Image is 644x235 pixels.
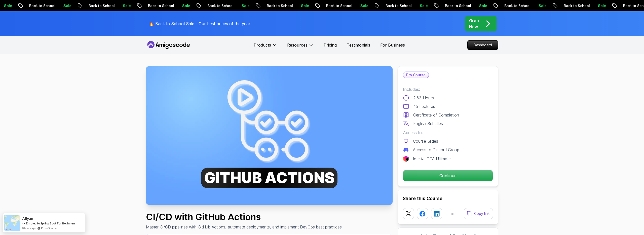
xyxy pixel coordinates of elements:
a: Dashboard [467,40,498,50]
p: Back to School [30,3,65,8]
p: IntelliJ IDEA Ultimate [413,156,451,162]
button: Products [254,42,277,52]
span: Aliyan [22,216,33,221]
p: Sale [480,3,497,8]
img: ci-cd-with-github-actions_thumbnail [146,66,393,205]
button: Continue [403,170,493,181]
p: Sale [65,3,81,8]
img: jetbrains logo [403,156,409,162]
p: Sale [599,3,615,8]
p: Sale [540,3,556,8]
p: Back to School [446,3,480,8]
p: Back to School [268,3,302,8]
p: Back to School [149,3,183,8]
p: Resources [287,42,308,48]
p: Products [254,42,271,48]
a: ProveSource [41,226,57,230]
p: Sale [243,3,259,8]
a: For Business [380,42,405,48]
h1: CI/CD with GitHub Actions [146,212,342,222]
button: Resources [287,42,314,52]
p: Sale [124,3,140,8]
p: Sale [302,3,318,8]
p: Sale [5,3,21,8]
p: Grab Now [469,18,479,30]
p: English Subtitles [413,121,443,127]
h2: Share this Course [403,195,493,202]
p: Master CI/CD pipelines with GitHub Actions, automate deployments, and implement DevOps best pract... [146,224,342,230]
span: 8 hours ago [22,226,36,230]
a: Testimonials [347,42,370,48]
p: Access to Discord Group [413,147,459,153]
img: provesource social proof notification image [4,215,20,231]
p: Pro Course [403,72,429,78]
a: Pricing [324,42,337,48]
p: 🔥 Back to School Sale - Our best prices of the year! [149,21,251,27]
p: 45 Lectures [413,103,435,109]
p: Continue [403,170,493,181]
a: Enroled to Spring Boot For Beginners [26,221,75,225]
p: Back to School [565,3,599,8]
p: Course Slides [413,138,438,144]
p: Back to School [387,3,421,8]
p: Copy link [474,211,490,216]
p: Certificate of Completion [413,112,459,118]
p: or [451,211,455,217]
p: Includes: [403,86,493,92]
p: 2.63 Hours [413,95,434,101]
p: Back to School [506,3,540,8]
p: Back to School [209,3,243,8]
p: Sale [362,3,378,8]
p: Sale [183,3,200,8]
p: Access to: [403,130,493,136]
button: Copy link [464,208,493,219]
p: Back to School [90,3,124,8]
p: Sale [421,3,437,8]
p: Back to School [327,3,362,8]
span: -> [22,221,25,225]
